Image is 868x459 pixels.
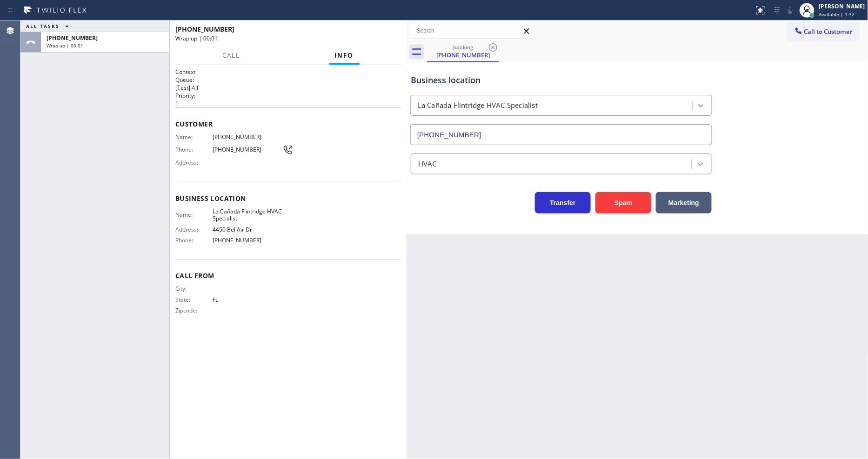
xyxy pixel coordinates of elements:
button: ALL TASKS [20,20,78,32]
span: [PHONE_NUMBER] [175,25,234,33]
span: 4450 Bel Air Dr [213,226,282,233]
div: La Cañada Flintridge HVAC Specialist [418,100,538,111]
button: Spam [595,192,651,213]
span: Phone: [175,237,213,244]
span: La Cañada Flintridge HVAC Specialist [213,208,282,222]
span: [PHONE_NUMBER] [47,34,98,42]
span: Address: [175,226,213,233]
span: Call From [175,271,401,280]
span: Available | 1:32 [819,11,855,18]
div: (754) 336-6809 [428,41,498,61]
button: Call [217,47,246,65]
span: [PHONE_NUMBER] [213,146,282,153]
p: [Test] All [175,84,401,92]
span: Info [335,51,354,60]
div: booking [428,44,498,51]
span: Name: [175,133,213,140]
h2: Priority: [175,92,401,100]
div: HVAC [418,159,437,169]
div: [PHONE_NUMBER] [428,51,498,59]
button: Mute [784,4,797,17]
span: Call to Customer [804,27,853,36]
span: Name: [175,211,213,218]
button: Transfer [535,192,591,213]
h2: Queue: [175,76,401,84]
input: Phone Number [410,124,712,145]
div: [PERSON_NAME] [819,2,865,10]
span: [PHONE_NUMBER] [213,133,282,140]
button: Info [329,47,360,65]
span: [PHONE_NUMBER] [213,237,282,244]
button: Marketing [656,192,712,213]
span: Phone: [175,146,213,153]
span: Business location [175,194,401,203]
p: 1 [175,100,401,107]
span: Wrap up | 00:01 [47,42,83,49]
input: Search [410,23,534,38]
span: FL [213,296,282,303]
span: City: [175,285,213,292]
h1: Context [175,68,401,76]
span: Customer [175,120,401,128]
span: Wrap up | 00:01 [175,34,218,42]
div: Business location [411,74,712,86]
span: Address: [175,159,213,166]
span: State: [175,296,213,303]
button: Call to Customer [788,23,859,40]
span: ALL TASKS [26,23,60,29]
span: Call [223,51,240,60]
span: Zipcode: [175,307,213,314]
